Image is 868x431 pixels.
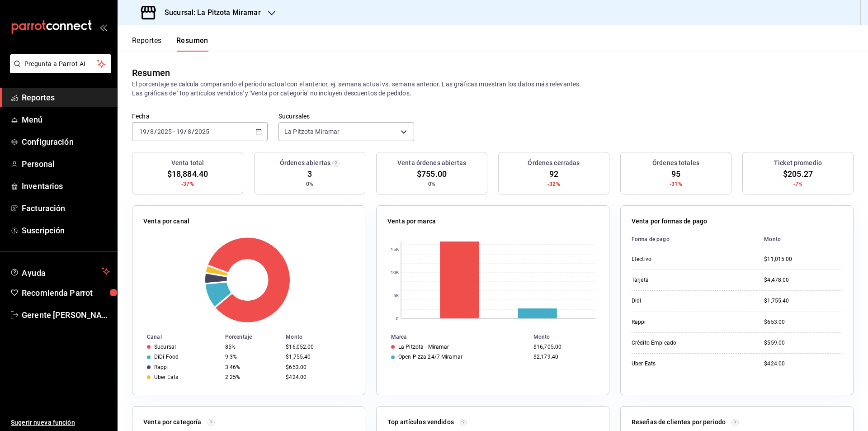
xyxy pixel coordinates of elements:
[284,127,340,136] span: La Pitzota Miramar
[286,344,350,350] div: $16,052.00
[154,354,179,360] div: DiDi Food
[632,339,722,347] div: Crédito Empleado
[652,158,699,168] h3: Órdenes totales
[154,374,178,380] div: Uber Eats
[173,128,175,135] span: -
[671,168,680,180] span: 95
[391,247,399,252] text: 15K
[632,318,722,326] div: Rappi
[154,344,176,350] div: Sucursal
[632,256,722,263] div: Efectivo
[549,168,558,180] span: 92
[428,180,435,188] span: 0%
[783,168,813,180] span: $205.27
[282,332,365,342] th: Monto
[764,360,842,368] div: $424.00
[22,224,110,237] span: Suscripción
[132,113,268,119] label: Fecha
[225,364,278,370] div: 3.46%
[157,128,172,135] input: ----
[132,80,854,98] p: El porcentaje se calcula comparando el período actual con el anterior, ej. semana actual vs. sema...
[757,230,842,249] th: Monto
[139,128,147,135] input: --
[764,318,842,326] div: $653.00
[286,364,350,370] div: $653.00
[187,128,192,135] input: --
[670,180,682,188] span: -31%
[774,158,822,168] h3: Ticket promedio
[154,128,157,135] span: /
[398,354,462,360] div: Open Pizza 24/7 Miramar
[10,54,111,73] button: Pregunta a Parrot AI
[22,114,110,126] span: Menú
[398,344,449,350] div: La Pitzota - Miramar
[225,374,278,380] div: 2.25%
[132,36,208,52] div: navigation tabs
[377,332,530,342] th: Marca
[387,417,454,427] p: Top artículos vendidos
[99,24,107,31] button: open_drawer_menu
[143,217,189,226] p: Venta por canal
[391,270,399,275] text: 10K
[306,180,313,188] span: 0%
[22,136,110,148] span: Configuración
[22,266,98,277] span: Ayuda
[530,332,609,342] th: Monto
[157,7,261,18] h3: Sucursal: La Pitzota Miramar
[280,158,330,168] h3: Órdenes abiertas
[171,158,204,168] h3: Venta total
[632,230,757,249] th: Forma de pago
[764,276,842,284] div: $4,478.00
[533,344,594,350] div: $16,705.00
[176,128,184,135] input: --
[22,91,110,104] span: Reportes
[225,344,278,350] div: 85%
[154,364,169,370] div: Rappi
[397,158,466,168] h3: Venta órdenes abiertas
[132,36,162,52] button: Reportes
[176,36,208,52] button: Resumen
[6,66,111,75] a: Pregunta a Parrot AI
[632,297,722,305] div: Didi
[22,287,110,299] span: Recomienda Parrot
[278,113,414,119] label: Sucursales
[22,309,110,321] span: Gerente [PERSON_NAME]
[22,180,110,192] span: Inventarios
[132,66,170,80] div: Resumen
[286,374,350,380] div: $424.00
[764,256,842,263] div: $11,015.00
[632,417,726,427] p: Reseñas de clientes por periodo
[22,202,110,214] span: Facturación
[192,128,194,135] span: /
[286,354,350,360] div: $1,755.40
[547,180,560,188] span: -32%
[132,332,222,342] th: Canal
[528,158,580,168] h3: Órdenes cerradas
[181,180,194,188] span: -37%
[222,332,282,342] th: Porcentaje
[417,168,447,180] span: $755.00
[24,59,97,69] span: Pregunta a Parrot AI
[22,158,110,170] span: Personal
[632,276,722,284] div: Tarjeta
[150,128,154,135] input: --
[764,339,842,347] div: $559.00
[147,128,150,135] span: /
[184,128,187,135] span: /
[194,128,210,135] input: ----
[396,316,399,321] text: 0
[387,217,436,226] p: Venta por marca
[393,293,399,298] text: 5K
[632,360,722,368] div: Uber Eats
[143,417,202,427] p: Venta por categoría
[632,217,707,226] p: Venta por formas de pago
[793,180,802,188] span: -7%
[225,354,278,360] div: 9.3%
[307,168,312,180] span: 3
[167,168,208,180] span: $18,884.40
[11,418,110,427] span: Sugerir nueva función
[764,297,842,305] div: $1,755.40
[533,354,594,360] div: $2,179.40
